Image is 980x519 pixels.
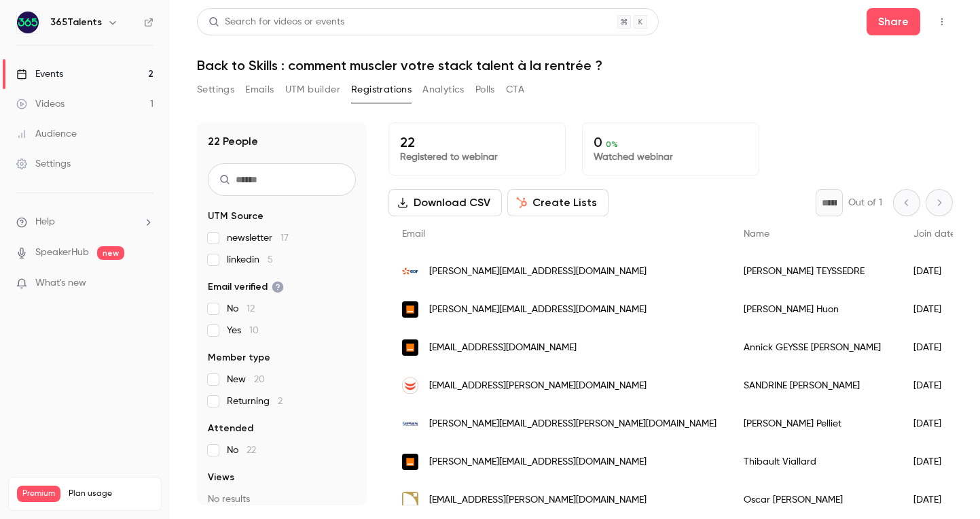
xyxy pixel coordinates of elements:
[227,231,289,245] span: newsletter
[351,79,412,101] button: Registrations
[429,493,647,507] span: [EMAIL_ADDRESS][PERSON_NAME][DOMAIN_NAME]
[506,79,524,101] button: CTA
[17,12,39,33] img: 365Talents
[16,215,153,229] li: help-dropdown-opener
[900,329,969,367] div: [DATE]
[730,443,900,481] div: Thibault Viallard
[730,481,900,519] div: Oscar [PERSON_NAME]
[606,139,618,149] span: 0 %
[730,405,900,443] div: [PERSON_NAME] Pelliet
[16,157,71,171] div: Settings
[35,215,55,229] span: Help
[268,255,273,265] span: 5
[744,229,769,239] span: Name
[197,79,234,101] button: Settings
[429,417,716,431] span: [PERSON_NAME][EMAIL_ADDRESS][PERSON_NAME][DOMAIN_NAME]
[429,341,577,355] span: [EMAIL_ADDRESS][DOMAIN_NAME]
[900,405,969,443] div: [DATE]
[388,189,502,216] button: Download CSV
[900,481,969,519] div: [DATE]
[69,488,153,499] span: Plan usage
[402,263,418,280] img: edf.fr
[208,280,284,294] span: Email verified
[280,233,289,243] span: 17
[402,229,425,239] span: Email
[848,196,882,210] p: Out of 1
[900,290,969,329] div: [DATE]
[249,326,259,335] span: 10
[475,79,495,101] button: Polls
[594,150,748,164] p: Watched webinar
[429,455,647,469] span: [PERSON_NAME][EMAIL_ADDRESS][DOMAIN_NAME]
[208,351,270,365] span: Member type
[208,471,234,484] span: Views
[97,246,124,260] span: new
[137,278,153,290] iframe: Noticeable Trigger
[400,150,554,164] p: Registered to webinar
[247,304,255,314] span: 12
[429,265,647,279] span: [PERSON_NAME][EMAIL_ADDRESS][DOMAIN_NAME]
[208,210,264,223] span: UTM Source
[278,397,283,406] span: 2
[402,416,418,432] img: ipsen.com
[227,373,265,386] span: New
[254,375,265,384] span: 20
[913,229,956,239] span: Join date
[730,252,900,290] div: [PERSON_NAME] TEYSSEDRE
[208,492,356,506] p: No results
[208,422,253,435] span: Attended
[227,443,256,457] span: No
[35,276,86,290] span: What's new
[730,329,900,367] div: Annick GEYSSE [PERSON_NAME]
[900,443,969,481] div: [DATE]
[900,367,969,405] div: [DATE]
[429,379,647,393] span: [EMAIL_ADDRESS][PERSON_NAME][DOMAIN_NAME]
[227,324,259,337] span: Yes
[429,303,647,317] span: [PERSON_NAME][EMAIL_ADDRESS][DOMAIN_NAME]
[402,301,418,318] img: orange.com
[402,454,418,470] img: orange.com
[227,395,283,408] span: Returning
[402,492,418,508] img: l-acoustics.com
[227,302,255,316] span: No
[422,79,465,101] button: Analytics
[208,15,344,29] div: Search for videos or events
[17,486,60,502] span: Premium
[35,246,89,260] a: SpeakerHub
[197,57,953,73] h1: Back to Skills : comment muscler votre stack talent à la rentrée ?
[247,446,256,455] span: 22
[594,134,748,150] p: 0
[16,127,77,141] div: Audience
[227,253,273,267] span: linkedin
[867,8,920,35] button: Share
[402,339,418,356] img: orange.com
[400,134,554,150] p: 22
[402,378,418,394] img: malakoffhumanis.com
[507,189,609,216] button: Create Lists
[50,16,102,29] h6: 365Talents
[900,252,969,290] div: [DATE]
[245,79,274,101] button: Emails
[730,367,900,405] div: SANDRINE [PERSON_NAME]
[16,67,63,81] div: Events
[730,290,900,329] div: [PERSON_NAME] Huon
[16,97,65,111] div: Videos
[208,133,258,150] h1: 22 People
[285,79,340,101] button: UTM builder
